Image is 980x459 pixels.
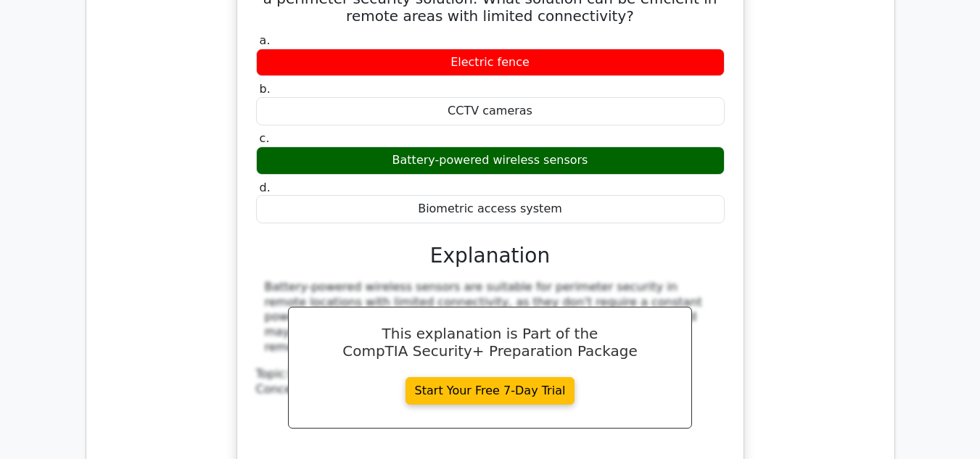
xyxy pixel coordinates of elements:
[256,49,725,77] div: Electric fence
[260,33,271,47] span: a.
[265,280,716,355] div: Battery-powered wireless sensors are suitable for perimeter security in remote locations with lim...
[256,97,725,125] div: CCTV cameras
[260,82,271,96] span: b.
[260,181,271,194] span: d.
[256,367,725,382] div: Topic:
[256,382,725,397] div: Concept:
[260,131,270,145] span: c.
[256,195,725,223] div: Biometric access system
[256,146,725,175] div: Battery-powered wireless sensors
[405,377,575,405] a: Start Your Free 7-Day Trial
[265,244,716,268] h3: Explanation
